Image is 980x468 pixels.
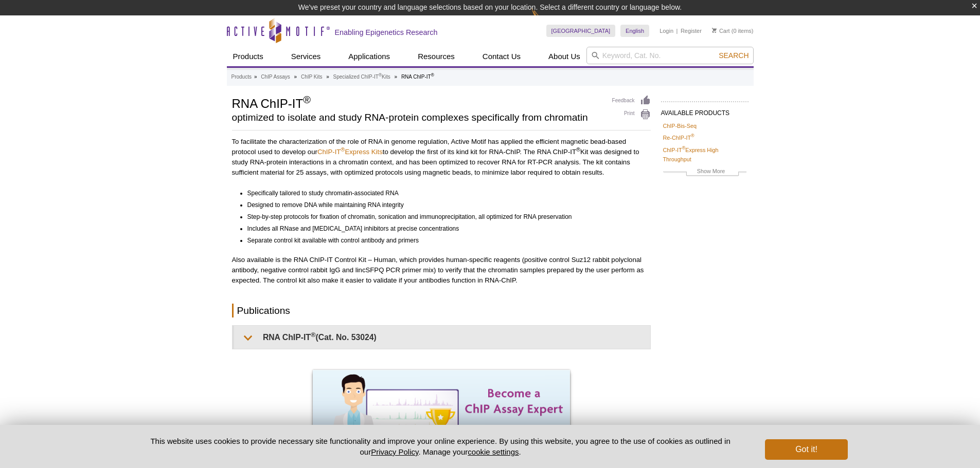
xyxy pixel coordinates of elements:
li: Specifically tailored to study chromatin-associated RNA [247,188,642,198]
a: Services [285,47,327,66]
sup: ® [379,72,382,78]
li: Step-by-step protocols for fixation of chromatin, sonication and immunoprecipitation, all optimiz... [247,210,642,222]
li: Designed to remove DNA while maintaining RNA integrity [247,198,642,210]
img: Change Here [531,8,559,32]
a: Contact Us [476,47,527,66]
p: To facilitate the characterization of the role of RNA in genome regulation, Active Motif has appl... [232,137,651,178]
sup: ® [303,94,311,105]
a: Feedback [612,95,651,106]
a: ChIP-IT®Express High Throughput [663,145,746,164]
a: Resources [412,47,461,66]
sup: ® [431,72,434,78]
sup: ® [691,134,694,139]
li: » [294,74,297,80]
a: ChIP Assays [261,72,290,82]
a: ChIP-Bis-Seq [663,121,697,130]
a: Applications [342,47,396,66]
sup: ® [341,146,345,153]
a: Print [612,109,651,120]
h2: AVAILABLE PRODUCTS [661,101,749,120]
h2: optimized to isolate and study RNA-protein complexes specifically from chromatin [232,113,602,122]
a: Re-ChIP-IT® [663,133,694,142]
sup: ® [311,331,316,339]
a: ChIP Kits [301,72,323,82]
a: Products [227,47,270,66]
a: English [620,25,649,37]
li: (0 items) [712,25,754,37]
button: Got it! [765,439,847,460]
li: » [395,74,398,80]
span: Search [719,51,749,60]
li: Separate control kit available with control antibody and primers [247,234,642,246]
input: Keyword, Cat. No. [586,47,754,64]
h2: Publications [232,304,651,317]
button: cookie settings [468,447,519,456]
sup: ® [682,145,686,151]
a: [GEOGRAPHIC_DATA] [546,25,616,37]
a: Register [681,27,702,34]
sup: ® [576,146,580,153]
summary: RNA ChIP-IT®(Cat. No. 53024) [234,326,650,349]
li: RNA ChIP-IT [401,74,434,80]
a: About Us [542,47,586,66]
a: Show More [663,166,746,178]
li: » [326,74,329,80]
li: | [676,25,678,37]
p: Also available is the RNA ChIP-IT Control Kit – Human, which provides human-specific reagents (po... [232,255,651,286]
a: Privacy Policy [371,447,418,456]
a: Products [231,72,252,82]
a: Cart [712,27,730,34]
a: Login [660,27,673,34]
li: » [254,74,257,80]
p: This website uses cookies to provide necessary site functionality and improve your online experie... [133,436,749,457]
img: Your Cart [712,28,717,33]
h2: Enabling Epigenetics Research [335,28,438,37]
a: Specialized ChIP-IT®Kits [333,72,390,82]
li: Includes all RNase and [MEDICAL_DATA] inhibitors at precise concentrations [247,222,642,234]
button: Search [716,51,752,60]
h1: RNA ChIP-IT [232,95,602,110]
a: ChIP-IT®Express Kits [317,148,383,156]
